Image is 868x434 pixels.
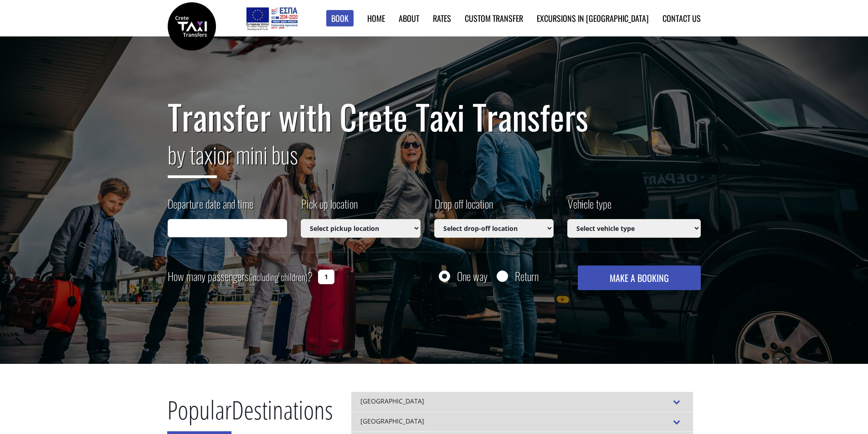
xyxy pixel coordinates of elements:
[168,2,216,51] img: Crete Taxi Transfers | Safe Taxi Transfer Services from to Heraklion Airport, Chania Airport, Ret...
[351,412,693,432] div: [GEOGRAPHIC_DATA]
[326,10,354,27] a: Book
[399,12,419,24] a: About
[433,12,451,24] a: Rates
[515,271,539,282] label: Return
[567,196,611,219] label: Vehicle type
[301,196,358,219] label: Pick up location
[351,392,693,412] div: [GEOGRAPHIC_DATA]
[168,97,701,136] h1: Transfer with Crete Taxi Transfers
[537,12,649,24] a: Excursions in [GEOGRAPHIC_DATA]
[168,20,216,30] a: Crete Taxi Transfers | Safe Taxi Transfer Services from to Heraklion Airport, Chania Airport, Ret...
[168,266,313,288] label: How many passengers ?
[465,12,523,24] a: Custom Transfer
[578,266,700,290] button: MAKE A BOOKING
[457,271,488,282] label: One way
[249,270,308,284] small: (including children)
[663,12,701,24] a: Contact us
[168,136,701,185] h2: or mini bus
[434,196,493,219] label: Drop off location
[167,392,231,434] span: Popular
[168,196,253,219] label: Departure date and time
[367,12,385,24] a: Home
[168,137,217,178] span: by taxi
[245,5,299,32] img: e-bannersEUERDF180X90.jpg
